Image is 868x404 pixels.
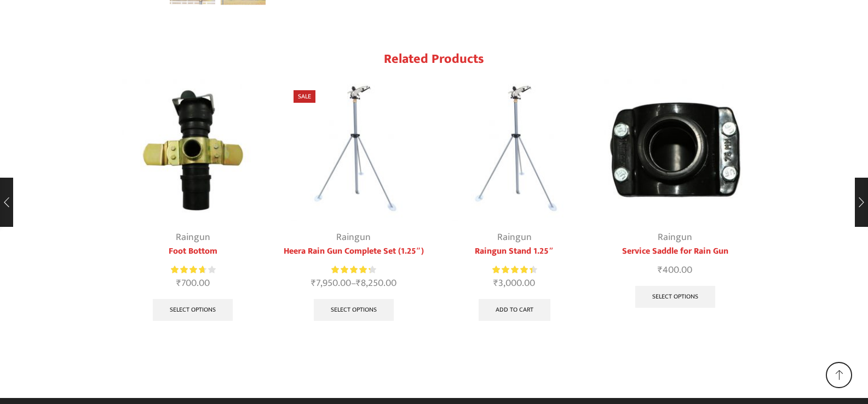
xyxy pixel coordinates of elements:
a: Foot Bottom [122,245,265,258]
img: Service Saddle For Rain Gun [604,79,746,221]
img: Heera Rain Gun Complete Set [283,79,425,221]
bdi: 8,250.00 [356,275,396,291]
span: Related products [384,48,484,70]
span: ₹ [658,262,663,278]
bdi: 700.00 [176,275,210,291]
a: Add to cart: “Raingun Stand 1.25"” [479,299,550,321]
img: Foot Bottom [122,79,265,221]
a: Raingun [176,229,210,245]
span: Rated out of 5 [331,264,370,276]
span: ₹ [356,275,361,291]
div: Rated 4.38 out of 5 [331,264,376,276]
div: 1 / 7 [116,74,271,327]
a: Heera Rain Gun Complete Set (1.25″) [283,245,425,258]
bdi: 7,950.00 [311,275,351,291]
span: – [283,276,425,291]
bdi: 3,000.00 [493,275,535,291]
a: Select options for “Service Saddle for Rain Gun” [635,286,715,308]
bdi: 400.00 [658,262,692,278]
a: Raingun [336,229,371,245]
img: Raingun Stand 1.25" [444,79,586,221]
div: Rated 3.75 out of 5 [171,264,215,276]
div: 3 / 7 [437,74,593,327]
span: ₹ [311,275,316,291]
div: Rated 4.50 out of 5 [492,264,537,276]
div: 4 / 7 [597,74,753,314]
span: ₹ [176,275,181,291]
span: ₹ [493,275,498,291]
span: Rated out of 5 [492,264,532,276]
a: Raingun Stand 1.25″ [444,245,586,258]
span: Sale [294,90,315,103]
a: Select options for “Foot Bottom” [153,299,233,321]
span: Rated out of 5 [171,264,204,276]
a: Select options for “Heera Rain Gun Complete Set (1.25")” [314,299,394,321]
div: 2 / 7 [276,74,432,327]
a: Service Saddle for Rain Gun [604,245,746,258]
a: Raingun [497,229,532,245]
a: Raingun [658,229,692,245]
